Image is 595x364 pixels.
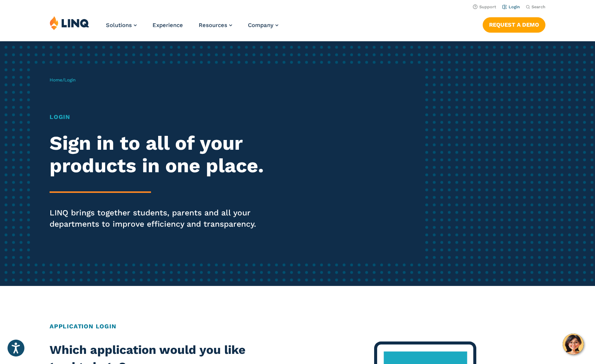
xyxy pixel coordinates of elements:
a: Experience [153,22,183,29]
nav: Primary Navigation [106,16,278,41]
a: Solutions [106,22,137,29]
nav: Button Navigation [483,16,545,32]
span: / [50,77,76,83]
span: Solutions [106,22,132,29]
button: Open Search Bar [526,4,545,10]
img: LINQ | K‑12 Software [50,16,89,30]
span: Search [532,5,545,9]
h2: Sign in to all of your products in one place. [50,132,279,177]
span: Login [64,77,76,83]
a: Resources [199,22,232,29]
button: Hello, have a question? Let’s chat. [563,334,584,355]
a: Home [50,77,62,83]
a: Login [502,5,520,9]
span: Company [248,22,273,29]
h2: Application Login [50,322,545,331]
a: Company [248,22,278,29]
a: Request a Demo [483,17,545,32]
a: Support [473,5,496,9]
span: Resources [199,22,227,29]
p: LINQ brings together students, parents and all your departments to improve efficiency and transpa... [50,207,279,230]
h1: Login [50,113,279,122]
